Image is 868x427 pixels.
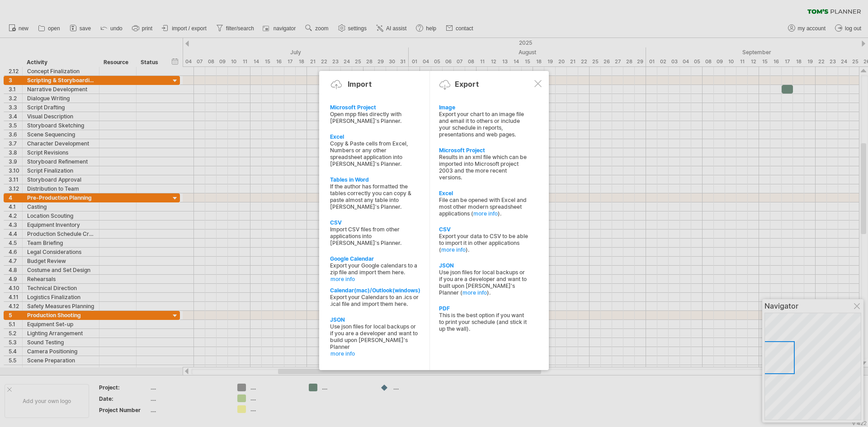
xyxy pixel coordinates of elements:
div: Results in an xml file which can be imported into Microsoft project 2003 and the more recent vers... [439,154,528,181]
div: JSON [439,262,528,269]
div: PDF [439,305,528,312]
div: Import [348,80,372,89]
a: more info [473,210,498,217]
div: Image [439,104,528,111]
div: Export your chart to an image file and email it to others or include your schedule in reports, pr... [439,111,528,138]
a: more info [441,246,466,253]
div: Excel [330,133,420,140]
a: more info [330,350,420,357]
div: CSV [439,226,528,233]
a: more info [462,289,487,296]
div: Microsoft Project [439,147,528,154]
div: If the author has formatted the tables correctly you can copy & paste almost any table into [PERS... [330,183,420,210]
div: Use json files for local backups or if you are a developer and want to built upon [PERSON_NAME]'s... [439,269,528,296]
div: This is the best option if you want to print your schedule (and stick it up the wall). [439,312,528,332]
div: Tables in Word [330,176,420,183]
div: Export [455,80,479,89]
div: Export your data to CSV to be able to import it in other applications ( ). [439,233,528,253]
div: Excel [439,190,528,197]
div: File can be opened with Excel and most other modern spreadsheet applications ( ). [439,197,528,217]
a: more info [330,276,420,282]
div: Copy & Paste cells from Excel, Numbers or any other spreadsheet application into [PERSON_NAME]'s ... [330,140,420,167]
